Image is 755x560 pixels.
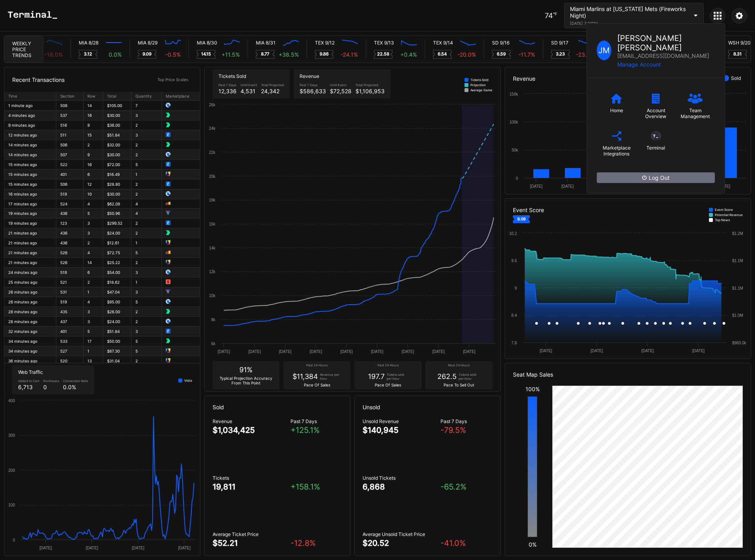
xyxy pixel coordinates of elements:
[83,267,103,277] td: 6
[470,78,489,82] div: Tickets Sold
[509,92,518,96] text: 150k
[56,111,83,120] td: 537
[131,160,161,170] td: 5
[56,336,83,346] td: 533
[131,92,161,101] th: Quantity
[279,51,299,58] div: + 38.5 %
[355,83,385,87] div: Total Projected
[166,103,170,107] img: 6afde86b50241f8a6c64.png
[209,294,216,298] text: 10k
[83,160,103,170] td: 16
[131,257,161,267] td: 2
[287,363,346,368] div: Past 24 Hours
[432,349,445,354] text: [DATE]
[103,140,131,150] td: $32.00
[56,356,83,366] td: 520
[103,209,131,218] td: $50.96
[83,92,103,101] th: Row
[83,307,103,316] td: 3
[387,373,408,381] div: Tickets sold per hour
[131,170,161,179] td: 1
[56,346,83,356] td: 527
[646,145,665,151] div: Terminal
[8,231,52,235] div: 21 minutes ago
[492,40,509,46] div: SD 9/16
[83,209,103,218] td: 5
[103,101,131,111] td: $105.00
[103,228,131,238] td: $24.00
[8,339,52,344] div: 34 minutes ago
[56,277,83,287] td: 521
[300,88,326,94] div: $586,633
[83,316,103,326] td: 3
[248,349,261,354] text: [DATE]
[103,120,131,130] td: $36.00
[166,299,170,304] img: 6afde86b50241f8a6c64.png
[731,75,741,81] div: Sold
[83,199,103,209] td: 4
[56,101,83,111] td: 508
[8,133,52,137] div: 12 minutes ago
[131,297,161,307] td: 5
[103,179,131,189] td: $28.80
[131,346,161,356] td: 5
[518,51,535,58] div: -11.7 %
[18,379,39,383] div: Added to Cart
[261,51,270,57] text: 8.77
[597,41,611,60] div: J M
[8,142,52,147] div: 14 minutes ago
[279,349,292,354] text: [DATE]
[197,40,217,46] div: MIA 8/30
[79,40,98,46] div: MIA 8/28
[83,326,103,336] td: 5
[83,248,103,257] td: 4
[732,286,743,290] text: $1.1M
[218,73,284,79] div: Tickets Sold
[374,40,394,46] div: TEX 9/13
[131,189,161,199] td: 2
[209,222,216,226] text: 16k
[103,111,131,120] td: $30.00
[131,101,161,111] td: 7
[732,341,747,345] text: $960.0k
[300,73,385,79] div: Revenue
[4,92,56,101] th: Time
[56,170,83,179] td: 401
[166,122,170,127] img: 7c694e75740273bc7910.png
[56,199,83,209] td: 524
[651,131,661,141] div: T_
[166,279,170,284] img: 8bdfe9f8b5d43a0de7cb.png
[83,179,103,189] td: 12
[570,21,688,26] div: [DATE] 7:10PM
[166,338,170,343] img: 7c694e75740273bc7910.png
[340,349,353,354] text: [DATE]
[511,341,517,345] text: 7.8
[166,152,170,157] img: 6afde86b50241f8a6c64.png
[166,211,170,215] img: 4b2f29222dcc508ba4d6.png
[56,179,83,189] td: 506
[551,40,568,46] div: SD 9/17
[8,280,52,285] div: 25 minutes ago
[56,150,83,160] td: 507
[340,51,358,58] div: -24.1 %
[131,287,161,297] td: 3
[103,267,131,277] td: $54.00
[241,83,257,87] div: Until Event
[511,313,517,318] text: 8.4
[368,372,385,381] div: 197.7
[261,83,284,87] div: Total Projected
[8,211,52,216] div: 19 minutes ago
[56,287,83,297] td: 531
[83,228,103,238] td: 3
[8,123,52,128] div: 9 minutes ago
[470,83,486,87] div: Projection
[131,120,161,130] td: 2
[8,172,52,177] div: 15 minutes ago
[166,230,170,235] img: 7c694e75740273bc7910.png
[83,170,103,179] td: 6
[513,207,544,213] div: Event Score
[641,349,654,353] text: [DATE]
[642,174,670,181] div: Log Out
[103,346,131,356] td: $87.30
[209,150,216,155] text: 22k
